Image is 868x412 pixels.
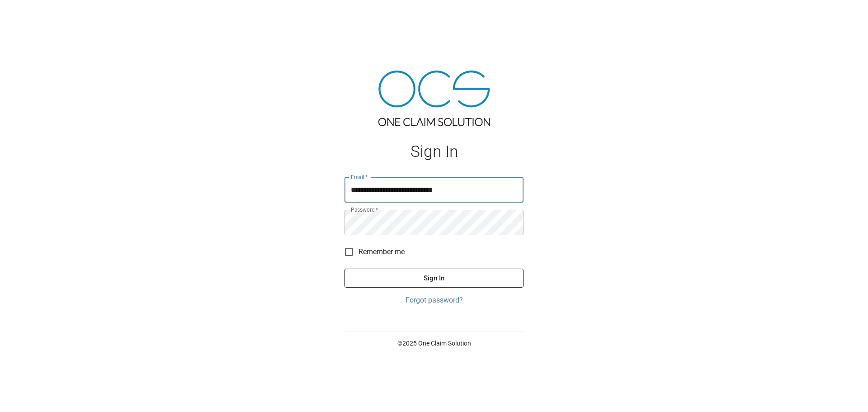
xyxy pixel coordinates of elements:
[351,173,368,181] label: Email
[351,206,378,213] label: Password
[344,295,524,306] a: Forgot password?
[359,246,405,257] span: Remember me
[344,142,524,161] h1: Sign In
[344,339,524,348] p: © 2025 One Claim Solution
[344,269,524,288] button: Sign In
[378,71,490,126] img: ocs-logo-tra.png
[11,5,47,24] img: ocs-logo-white-transparent.png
